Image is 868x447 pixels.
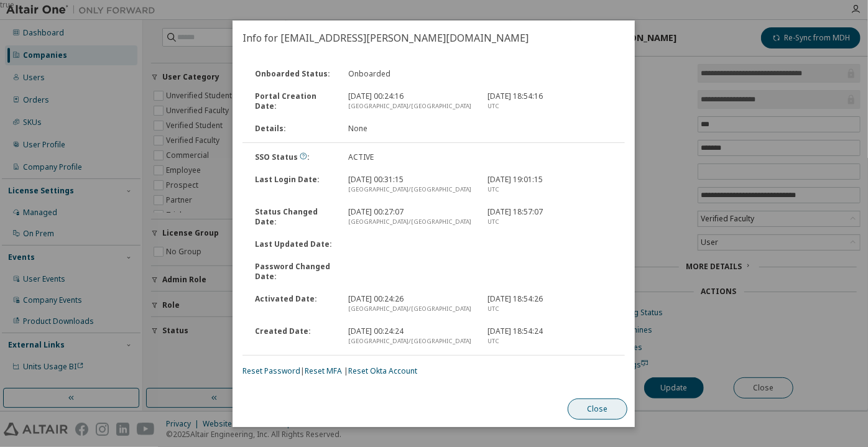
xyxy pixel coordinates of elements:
[305,366,342,376] a: Reset MFA
[341,91,481,111] div: [DATE] 00:24:16
[568,399,628,420] button: Close
[247,262,341,282] div: Password Changed Date :
[481,207,621,227] div: [DATE] 18:57:07
[247,91,341,111] div: Portal Creation Date :
[481,294,621,314] div: [DATE] 18:54:26
[481,91,621,111] div: [DATE] 18:54:16
[247,152,341,162] div: SSO Status :
[242,366,300,376] a: Reset Password
[341,207,481,227] div: [DATE] 00:27:07
[341,69,481,79] div: Onboarded
[247,239,341,249] div: Last Updated Date :
[348,185,473,195] div: [GEOGRAPHIC_DATA]/[GEOGRAPHIC_DATA]
[488,217,613,227] div: UTC
[242,366,625,376] div: | |
[247,326,341,346] div: Created Date :
[341,294,481,314] div: [DATE] 00:24:26
[481,326,621,346] div: [DATE] 18:54:24
[488,101,613,111] div: UTC
[341,175,481,195] div: [DATE] 00:31:15
[233,21,635,55] h2: Info for [EMAIL_ADDRESS][PERSON_NAME][DOMAIN_NAME]
[348,217,473,227] div: [GEOGRAPHIC_DATA]/[GEOGRAPHIC_DATA]
[488,304,613,314] div: UTC
[341,152,481,162] div: ACTIVE
[348,304,473,314] div: [GEOGRAPHIC_DATA]/[GEOGRAPHIC_DATA]
[247,207,341,227] div: Status Changed Date :
[341,326,481,346] div: [DATE] 00:24:24
[341,124,481,134] div: None
[488,185,613,195] div: UTC
[247,294,341,314] div: Activated Date :
[348,336,473,346] div: [GEOGRAPHIC_DATA]/[GEOGRAPHIC_DATA]
[488,336,613,346] div: UTC
[247,69,341,79] div: Onboarded Status :
[247,124,341,134] div: Details :
[348,101,473,111] div: [GEOGRAPHIC_DATA]/[GEOGRAPHIC_DATA]
[247,175,341,195] div: Last Login Date :
[348,366,417,376] a: Reset Okta Account
[481,175,621,195] div: [DATE] 19:01:15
